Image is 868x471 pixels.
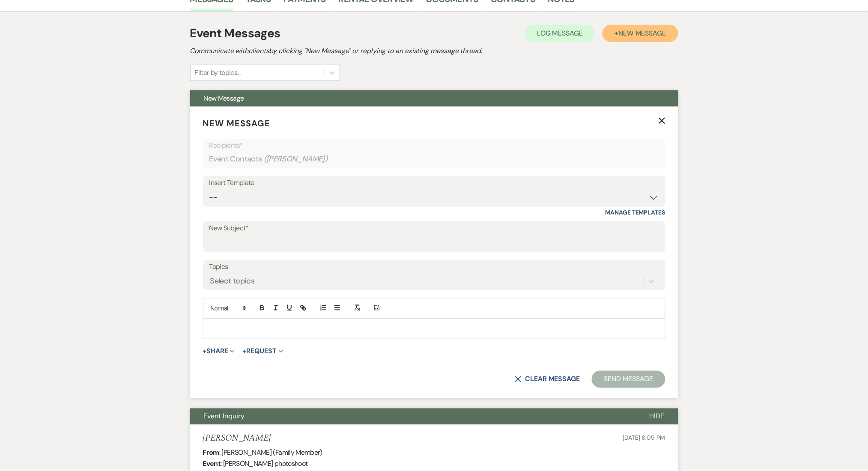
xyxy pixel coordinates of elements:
[242,348,246,355] span: +
[203,459,221,468] b: Event
[209,261,659,273] label: Topics
[203,118,271,129] span: New Message
[203,433,271,444] h5: [PERSON_NAME]
[242,348,283,355] button: Request
[203,348,235,355] button: Share
[204,412,245,421] span: Event Inquiry
[210,275,255,287] div: Select topics
[190,46,678,56] h2: Communicate with clients by clicking "New Message" or replying to an existing message thread.
[203,448,219,457] b: From
[618,29,666,38] span: New Message
[190,24,280,42] h1: Event Messages
[603,25,678,42] button: +New Message
[537,29,583,38] span: Log Message
[623,434,665,442] span: [DATE] 8:09 PM
[209,151,659,167] div: Event Contacts
[592,371,665,388] button: Send Message
[650,412,665,421] span: Hide
[515,376,580,383] button: Clear message
[636,408,678,425] button: Hide
[209,140,659,151] p: Recipients*
[195,68,241,78] div: Filter by topics...
[525,25,595,42] button: Log Message
[204,94,244,103] span: New Message
[209,177,659,189] div: Insert Template
[209,222,659,235] label: New Subject*
[203,348,207,355] span: +
[190,408,636,425] button: Event Inquiry
[264,153,328,165] span: ( [PERSON_NAME] )
[606,209,665,216] a: Manage Templates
